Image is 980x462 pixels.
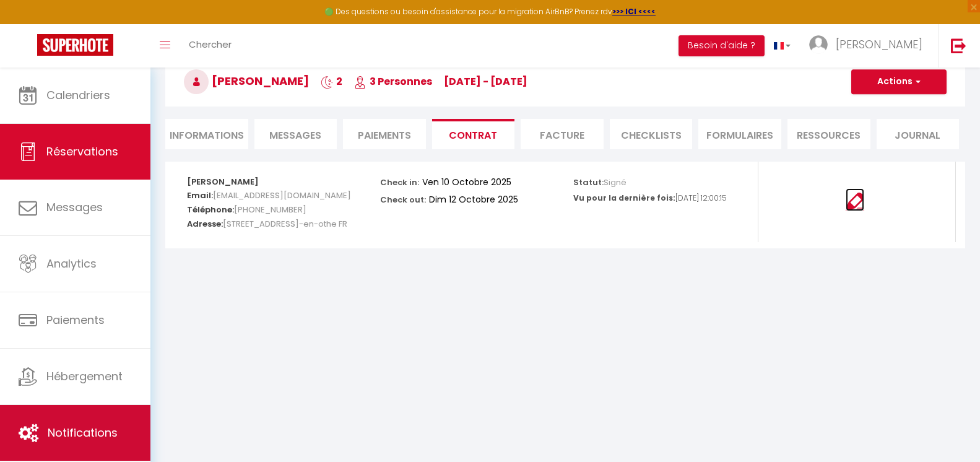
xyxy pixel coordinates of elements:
[187,204,234,216] strong: Téléphone:
[213,186,351,204] span: [EMAIL_ADDRESS][DOMAIN_NAME]
[698,119,781,149] li: FORMULAIRES
[604,177,627,188] span: Signé
[444,74,527,89] span: [DATE] - [DATE]
[46,312,105,328] span: Paiements
[951,38,966,53] img: logout
[189,38,232,51] span: Chercher
[180,24,241,68] a: Chercher
[610,119,693,149] li: CHECKLISTS
[573,193,675,204] p: Vu pour la dernière fois:
[851,69,947,94] button: Actions
[187,190,213,201] strong: Email:
[432,119,515,149] li: Contrat
[846,193,864,211] img: signing-contract
[269,128,321,142] span: Messages
[321,74,342,89] span: 2
[46,87,110,103] span: Calendriers
[223,215,347,233] span: [STREET_ADDRESS]-en-othe FR
[37,34,113,56] img: Super Booking
[184,73,309,89] span: [PERSON_NAME]
[380,174,419,188] p: Check in:
[165,119,248,149] li: Informations
[187,176,259,188] strong: [PERSON_NAME]
[675,193,727,204] p: [DATE] 12:00:15
[877,119,960,149] li: Journal
[46,368,123,384] span: Hébergement
[836,37,922,52] span: [PERSON_NAME]
[612,6,656,17] a: >>> ICI <<<<
[787,119,870,149] li: Ressources
[46,199,103,215] span: Messages
[234,201,306,219] span: [PHONE_NUMBER]
[380,191,426,206] p: Check out:
[573,174,627,188] p: Statut:
[679,35,765,56] button: Besoin d'aide ?
[46,144,118,159] span: Réservations
[521,119,604,149] li: Facture
[46,256,97,271] span: Analytics
[809,35,828,54] img: ...
[48,425,118,440] span: Notifications
[343,119,426,149] li: Paiements
[187,218,223,230] strong: Adresse:
[354,74,432,89] span: 3 Personnes
[800,24,938,68] a: ... [PERSON_NAME]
